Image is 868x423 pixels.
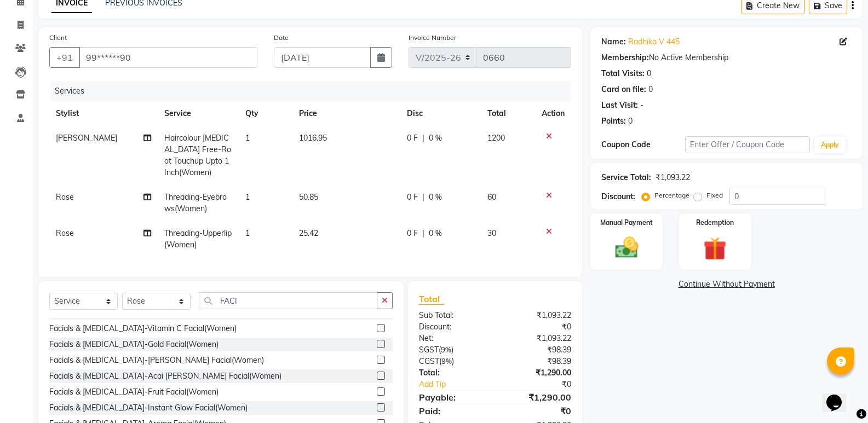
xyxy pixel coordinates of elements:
[411,379,509,390] a: Add Tip
[601,36,626,48] div: Name:
[299,228,318,238] span: 25.42
[640,100,643,111] div: -
[601,191,635,202] div: Discount:
[601,172,651,183] div: Service Total:
[49,101,158,126] th: Stylist
[628,115,633,127] div: 0
[49,402,248,414] div: Facials & [MEDICAL_DATA]-Instant Glow Facial(Women)
[481,101,535,126] th: Total
[411,333,495,344] div: Net:
[593,279,860,290] a: Continue Without Payment
[56,133,117,143] span: [PERSON_NAME]
[56,192,74,202] span: Rose
[647,68,651,79] div: 0
[495,344,579,356] div: ₹98.39
[429,132,442,144] span: 0 %
[164,228,232,250] span: Threading-Upperlip(Women)
[608,234,646,261] img: _cash.svg
[400,101,481,126] th: Disc
[600,218,653,228] label: Manual Payment
[601,52,852,63] div: No Active Membership
[441,345,451,354] span: 9%
[411,321,495,333] div: Discount:
[422,132,424,144] span: |
[411,391,495,404] div: Payable:
[274,33,289,43] label: Date
[49,323,237,334] div: Facials & [MEDICAL_DATA]-Vitamin C Facial(Women)
[601,52,649,63] div: Membership:
[49,339,219,350] div: Facials & [MEDICAL_DATA]-Gold Facial(Women)
[419,293,444,305] span: Total
[407,192,418,203] span: 0 F
[487,192,496,202] span: 60
[422,228,424,239] span: |
[487,228,496,238] span: 30
[601,68,645,79] div: Total Visits:
[411,356,495,367] div: ( )
[299,133,327,143] span: 1016.95
[422,192,424,203] span: |
[411,404,495,418] div: Paid:
[495,404,579,418] div: ₹0
[648,84,653,95] div: 0
[49,33,67,43] label: Client
[49,370,281,382] div: Facials & [MEDICAL_DATA]-Acai [PERSON_NAME] Facial(Women)
[419,356,439,366] span: CGST
[56,228,74,238] span: Rose
[49,386,219,398] div: Facials & [MEDICAL_DATA]-Fruit Facial(Women)
[409,33,456,43] label: Invoice Number
[601,139,685,150] div: Coupon Code
[495,310,579,321] div: ₹1,093.22
[487,133,505,143] span: 1200
[429,228,442,239] span: 0 %
[158,101,239,126] th: Service
[696,218,734,228] label: Redemption
[601,100,638,111] div: Last Visit:
[601,84,646,95] div: Card on file:
[495,367,579,379] div: ₹1,290.00
[822,379,857,412] iframe: chat widget
[628,36,680,48] a: Radhika V 445
[509,379,579,390] div: ₹0
[49,47,80,68] button: +91
[696,234,734,263] img: _gift.svg
[245,228,250,238] span: 1
[292,101,400,126] th: Price
[495,391,579,404] div: ₹1,290.00
[164,192,227,213] span: Threading-Eyebrows(Women)
[164,133,231,177] span: Haircolour [MEDICAL_DATA] Free-Root Touchup Upto 1 Inch(Women)
[245,192,250,202] span: 1
[429,192,442,203] span: 0 %
[411,310,495,321] div: Sub Total:
[495,321,579,333] div: ₹0
[656,172,690,183] div: ₹1,093.22
[49,355,264,366] div: Facials & [MEDICAL_DATA]-[PERSON_NAME] Facial(Women)
[685,136,810,153] input: Enter Offer / Coupon Code
[407,132,418,144] span: 0 F
[411,367,495,379] div: Total:
[407,228,418,239] span: 0 F
[199,292,377,309] input: Search or Scan
[495,333,579,344] div: ₹1,093.22
[411,344,495,356] div: ( )
[419,345,439,355] span: SGST
[535,101,571,126] th: Action
[239,101,293,126] th: Qty
[299,192,318,202] span: 50.85
[814,137,846,153] button: Apply
[495,356,579,367] div: ₹98.39
[654,190,689,200] label: Percentage
[441,357,452,366] span: 9%
[50,81,579,101] div: Services
[245,133,250,143] span: 1
[601,115,626,127] div: Points:
[79,47,257,68] input: Search by Name/Mobile/Email/Code
[706,190,723,200] label: Fixed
